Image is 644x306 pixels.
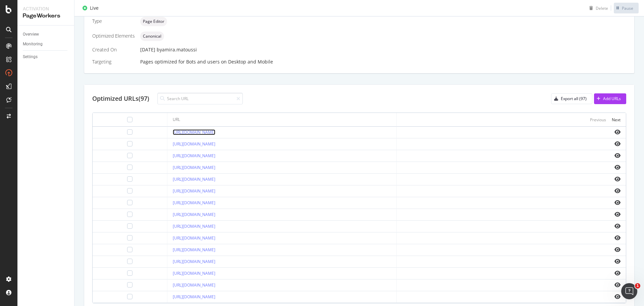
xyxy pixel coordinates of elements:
a: Overview [23,31,69,38]
div: Export all (97) [561,96,587,101]
a: [URL][DOMAIN_NAME] [173,188,215,194]
div: neutral label [140,32,164,41]
div: Targeting [92,58,135,65]
div: Bots and users [186,58,220,65]
i: eye [614,176,621,182]
a: Settings [23,53,69,60]
div: Type [92,18,135,25]
i: eye [614,282,621,288]
a: [URL][DOMAIN_NAME] [173,294,215,300]
span: Page Editor [143,19,164,24]
a: [URL][DOMAIN_NAME] [173,259,215,264]
a: [URL][DOMAIN_NAME] [173,141,215,147]
i: eye [614,153,621,158]
a: Monitoring [23,41,69,48]
i: eye [614,188,621,193]
div: Created On [92,46,135,53]
span: Canonical [143,34,161,38]
div: PageWorkers [23,12,69,20]
a: [URL][DOMAIN_NAME] [173,165,215,170]
div: by amira.matoussi [157,46,197,53]
i: eye [614,200,621,205]
i: eye [614,259,621,264]
div: Optimized URLs (97) [92,94,149,103]
div: neutral label [140,17,167,26]
a: [URL][DOMAIN_NAME] [173,247,215,253]
i: eye [614,165,621,170]
button: Next [612,116,621,124]
div: Settings [23,53,38,60]
div: Monitoring [23,41,43,48]
a: [URL][DOMAIN_NAME] [173,129,215,135]
div: Next [612,117,621,123]
i: eye [614,235,621,241]
div: [DATE] [140,46,626,53]
i: eye [614,212,621,217]
iframe: Intercom live chat [621,283,637,299]
i: eye [614,294,621,299]
button: Previous [590,116,606,124]
div: Previous [590,117,606,123]
a: [URL][DOMAIN_NAME] [173,282,215,288]
span: 1 [635,283,640,289]
div: Pause [622,5,633,11]
div: Activation [23,5,69,12]
a: [URL][DOMAIN_NAME] [173,212,215,217]
a: [URL][DOMAIN_NAME] [173,235,215,241]
a: [URL][DOMAIN_NAME] [173,153,215,159]
a: [URL][DOMAIN_NAME] [173,200,215,206]
a: [URL][DOMAIN_NAME] [173,223,215,229]
div: Delete [596,5,608,11]
button: Add URLs [594,93,626,104]
i: eye [614,247,621,252]
a: [URL][DOMAIN_NAME] [173,176,215,182]
i: eye [614,141,621,146]
div: Live [90,5,99,11]
input: Search URL [157,93,243,104]
button: Export all (97) [551,93,592,104]
i: eye [614,129,621,135]
div: Add URLs [603,96,621,101]
i: eye [614,270,621,276]
div: Pages optimized for on [140,58,626,65]
button: Pause [614,3,639,13]
div: Optimized Elements [92,33,135,39]
a: [URL][DOMAIN_NAME] [173,270,215,276]
div: URL [173,117,180,123]
div: Overview [23,31,39,38]
i: eye [614,223,621,229]
button: Delete [587,3,608,13]
div: Desktop and Mobile [228,58,273,65]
